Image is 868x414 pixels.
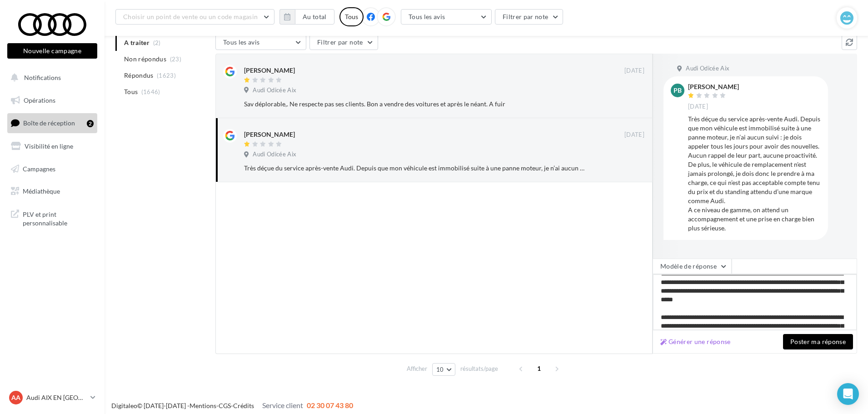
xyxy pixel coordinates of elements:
[253,150,296,159] span: Audi Odicée Aix
[339,7,364,26] div: Tous
[124,71,154,80] span: Répondus
[244,66,295,75] div: [PERSON_NAME]
[436,366,444,373] span: 10
[141,88,160,95] span: (1646)
[279,9,334,25] button: Au total
[25,142,73,150] span: Visibilité en ligne
[124,55,166,64] span: Non répondus
[407,364,427,373] span: Afficher
[401,9,492,25] button: Tous les avis
[26,393,87,402] p: Audi AIX EN [GEOGRAPHIC_DATA]
[170,55,181,63] span: (23)
[157,72,176,79] span: (1623)
[688,103,708,111] span: [DATE]
[87,120,94,127] div: 2
[5,91,99,110] a: Opérations
[233,402,254,409] a: Crédits
[244,130,295,139] div: [PERSON_NAME]
[7,43,97,59] button: Nouvelle campagne
[23,208,94,228] span: PLV et print personnalisable
[495,9,564,25] button: Filtrer par note
[124,87,138,96] span: Tous
[23,187,60,195] span: Médiathèque
[244,100,585,109] div: Sav déplorable,. Ne respecte pas ses clients. Bon a vendre des voitures et après le néant. A fuir
[653,259,732,274] button: Modèle de réponse
[111,402,353,409] span: © [DATE]-[DATE] - - -
[673,86,682,95] span: PB
[432,363,455,376] button: 10
[5,113,99,133] a: Boîte de réception2
[686,65,729,73] span: Audi Odicée Aix
[11,393,20,402] span: AA
[309,35,378,50] button: Filtrer par note
[215,35,306,50] button: Tous les avis
[5,160,99,179] a: Campagnes
[624,67,644,75] span: [DATE]
[5,137,99,156] a: Visibilité en ligne
[111,402,137,409] a: Digitaleo
[262,401,303,409] span: Service client
[23,119,75,127] span: Boîte de réception
[837,383,859,405] div: Open Intercom Messenger
[688,115,821,233] div: Très déçue du service après-vente Audi. Depuis que mon véhicule est immobilisé suite à une panne ...
[219,402,231,409] a: CGS
[409,13,445,20] span: Tous les avis
[5,205,99,231] a: PLV et print personnalisable
[532,361,546,376] span: 1
[123,13,258,20] span: Choisir un point de vente ou un code magasin
[657,336,734,347] button: Générer une réponse
[24,96,55,104] span: Opérations
[223,38,260,46] span: Tous les avis
[24,74,61,81] span: Notifications
[23,165,55,172] span: Campagnes
[253,86,296,95] span: Audi Odicée Aix
[7,389,97,406] a: AA Audi AIX EN [GEOGRAPHIC_DATA]
[295,9,334,25] button: Au total
[5,182,99,201] a: Médiathèque
[244,164,585,173] div: Très déçue du service après-vente Audi. Depuis que mon véhicule est immobilisé suite à une panne ...
[624,131,644,139] span: [DATE]
[5,68,95,87] button: Notifications
[307,401,353,409] span: 02 30 07 43 80
[688,84,739,90] div: [PERSON_NAME]
[190,402,216,409] a: Mentions
[115,9,274,25] button: Choisir un point de vente ou un code magasin
[460,364,498,373] span: résultats/page
[783,334,853,349] button: Poster ma réponse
